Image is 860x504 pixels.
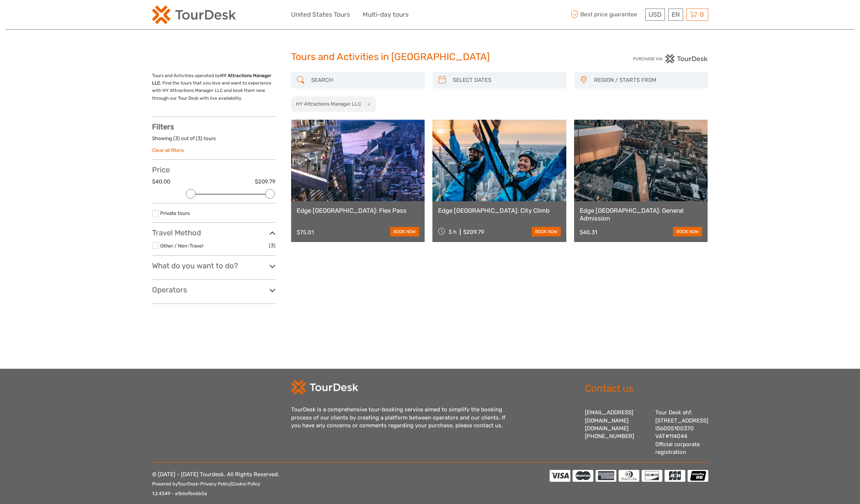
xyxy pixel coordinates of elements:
a: book now [673,227,702,236]
p: Tours and Activities operated by . Find the tours that you love and want to experience with HY At... [152,72,276,102]
p: We're away right now. Please check back later! [10,13,84,19]
small: 1.2.4349 - a1b6efbe6b5a [152,491,207,496]
strong: Filters [152,122,174,131]
label: 3 [175,135,178,142]
a: Edge [GEOGRAPHIC_DATA]: City Climb [438,207,561,214]
input: SELECT DATES [450,74,563,87]
img: accepted cards [550,470,708,482]
span: 3 h [448,229,457,235]
div: Showing ( ) out of ( ) tours [152,135,276,146]
a: Edge [GEOGRAPHIC_DATA]: Flex Pass [297,207,419,214]
a: Edge [GEOGRAPHIC_DATA]: General Admission [580,207,702,222]
div: TourDesk is a comprehensive tour-booking service aimed to simplify the booking process of our cli... [291,406,514,430]
strong: HY Attractions Manager LLC [152,73,271,86]
p: © [DATE] - [DATE] Tourdesk. All Rights Reserved. [152,470,279,498]
div: [EMAIL_ADDRESS][DOMAIN_NAME] [PHONE_NUMBER] [585,409,648,457]
div: $209.79 [463,229,484,235]
img: 2254-3441b4b5-4e5f-4d00-b396-31f1d84a6ebf_logo_small.png [152,6,236,24]
a: [DOMAIN_NAME] [585,425,629,432]
a: book now [390,227,419,236]
small: Powered by - | [152,481,260,487]
h1: Tours and Activities in [GEOGRAPHIC_DATA] [291,51,569,63]
a: Private tours [160,210,190,216]
h3: What do you want to do? [152,261,276,270]
div: EN [668,9,683,21]
button: Open LiveChat chat widget [85,11,94,20]
h2: Contact us [585,383,708,395]
label: $209.79 [255,178,276,186]
input: SEARCH [308,74,421,87]
button: REGION / STARTS FROM [591,74,705,86]
label: $40.00 [152,178,170,186]
a: Clear all filters [152,147,184,153]
span: USD [649,11,662,18]
h2: HY Attractions Manager LLC [296,101,361,107]
span: Best price guarantee [569,9,643,21]
span: (3) [269,241,276,250]
h3: Travel Method [152,228,276,237]
a: Other / Non-Travel [160,243,203,249]
a: Privacy Policy [200,481,231,487]
a: Official corporate registration [655,441,700,455]
button: x [362,100,372,108]
a: book now [532,227,561,236]
a: Multi-day tours [363,9,409,20]
label: 3 [198,135,201,142]
a: TourDesk [178,481,198,487]
div: $75.01 [297,229,314,236]
img: PurchaseViaTourDesk.png [633,54,708,63]
img: td-logo-white.png [291,380,358,395]
h3: Price [152,165,276,174]
h3: Operators [152,285,276,294]
a: Cookie Policy [232,481,260,487]
div: Tour Desk ehf. [STREET_ADDRESS] IS6005100370 VAT#114044 [655,409,708,457]
div: $40.31 [580,229,597,236]
a: United States Tours [291,9,350,20]
span: 0 [699,11,705,18]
